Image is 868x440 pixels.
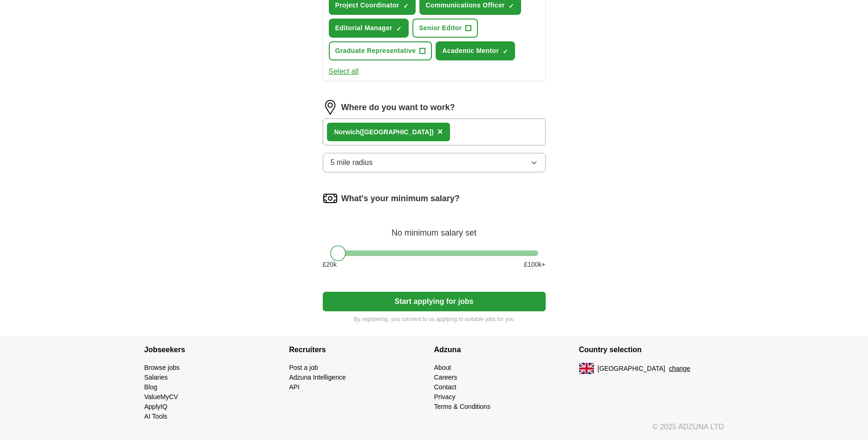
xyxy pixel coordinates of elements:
span: Graduate Representative [335,46,416,56]
a: Privacy [434,393,456,401]
a: Browse jobs [144,364,180,371]
button: Graduate Representative [329,41,432,60]
span: ✓ [509,2,514,10]
span: £ 100 k+ [524,260,545,269]
button: Senior Editor [412,19,478,38]
a: Careers [434,374,457,381]
span: ([GEOGRAPHIC_DATA]) [360,128,434,136]
label: Where do you want to work? [341,101,455,114]
span: × [437,126,443,137]
img: location.png [323,100,338,115]
span: 5 mile radius [331,157,373,168]
button: change [669,364,690,374]
img: salary.png [323,191,338,206]
a: AI Tools [144,413,168,420]
span: Project Coordinator [335,0,399,10]
button: Start applying for jobs [323,292,546,311]
a: Terms & Conditions [434,403,490,410]
button: Academic Mentor✓ [436,41,515,60]
div: No minimum salary set [323,217,546,239]
span: Communications Officer [426,0,505,10]
p: By registering, you consent to us applying to suitable jobs for you [323,315,546,323]
div: ch [334,127,434,137]
strong: Norwi [334,128,352,136]
a: Adzuna Intelligence [289,374,346,381]
button: 5 mile radius [323,153,546,172]
button: × [437,125,443,139]
h4: Country selection [579,337,724,363]
span: ✓ [403,2,409,10]
span: ✓ [503,48,508,55]
label: What's your minimum salary? [341,192,460,205]
button: Select all [329,66,359,77]
a: Salaries [144,374,168,381]
a: API [289,383,300,391]
span: Academic Mentor [442,46,499,56]
a: Contact [434,383,457,391]
div: © 2025 ADZUNA LTD [137,421,731,440]
a: Post a job [289,364,318,371]
button: Editorial Manager✓ [329,19,409,38]
span: Senior Editor [419,23,462,33]
span: £ 20 k [323,260,337,269]
span: ✓ [396,25,402,33]
span: Editorial Manager [335,23,392,33]
a: ApplyIQ [144,403,168,410]
img: UK flag [579,363,594,374]
a: Blog [144,383,157,391]
span: [GEOGRAPHIC_DATA] [598,364,666,374]
a: About [434,364,451,371]
a: ValueMyCV [144,393,178,401]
